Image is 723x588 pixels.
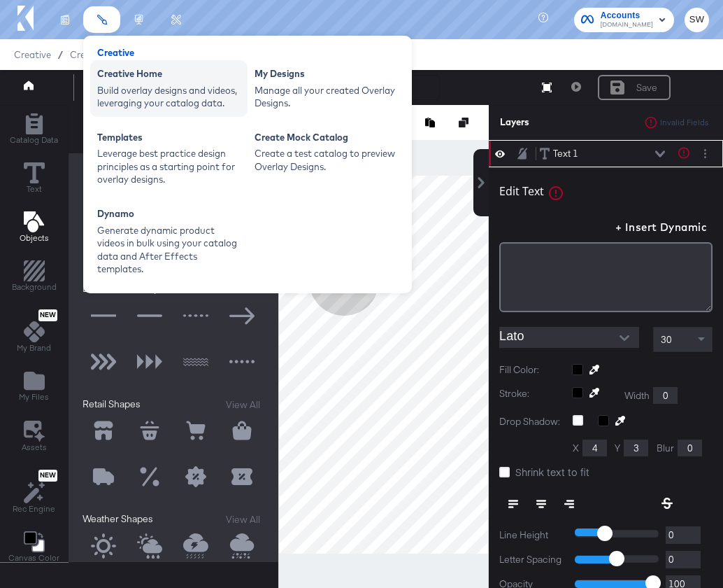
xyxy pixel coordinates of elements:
[690,12,703,28] span: SW
[499,415,562,428] label: Drop Shadow:
[17,342,51,353] span: My Brand
[10,134,58,146] span: Catalog Data
[574,8,674,32] button: Accounts[DOMAIN_NAME]
[38,471,57,480] span: New
[12,281,57,293] span: Background
[499,528,564,542] label: Line Height
[222,398,264,412] button: View All
[13,503,55,514] span: Rec Engine
[4,466,64,519] button: NewRec Engine
[1,110,66,150] button: Add Rectangle
[539,146,579,161] button: Text 1
[8,307,59,358] button: NewMy Brand
[51,49,70,60] span: /
[13,416,55,457] button: Assets
[222,512,264,527] button: View All
[83,167,150,180] span: Primary Shapes
[19,391,49,402] span: My Files
[661,333,672,346] span: 30
[698,146,713,161] button: Layer Options
[515,465,589,479] span: Shrink text to fit
[38,311,57,320] span: New
[615,442,620,455] label: Y
[500,115,643,129] div: Layers
[614,328,635,349] button: Open
[70,49,135,60] a: Creative Home
[14,49,51,60] span: Creative
[15,159,53,199] button: Text
[499,553,564,566] label: Letter Spacing
[615,218,707,237] span: + Insert Dynamic
[83,398,141,410] span: Retail Shapes
[601,20,653,31] span: [DOMAIN_NAME]
[3,258,65,297] button: Add Rectangle
[499,184,544,198] div: Edit Text
[659,118,713,127] div: Invalid Fields
[573,442,579,455] label: X
[27,183,42,195] span: Text
[553,147,578,160] div: Text 1
[22,442,47,453] span: Assets
[83,282,170,295] span: Lines/Arrow Shapes
[83,512,153,525] span: Weather Shapes
[83,119,135,139] div: Objects
[610,214,713,242] button: + Insert Dynamic
[685,8,709,32] button: SW
[499,387,561,404] label: Stroke:
[11,208,57,248] button: Add Text
[10,367,57,407] button: Add Files
[499,363,561,377] label: Fill Color:
[657,442,674,455] label: Blur
[624,389,650,402] label: Width
[8,552,59,563] span: Canvas Color
[20,232,49,244] span: Objects
[601,8,653,23] span: Accounts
